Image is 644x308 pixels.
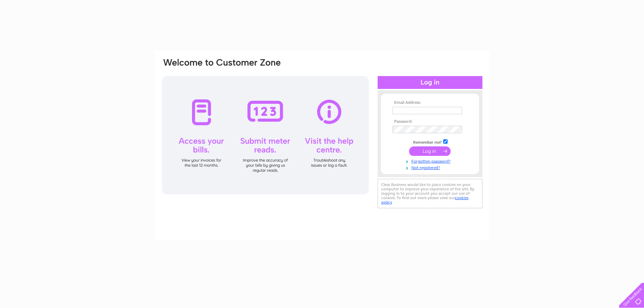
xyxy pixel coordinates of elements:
input: Submit [409,146,451,156]
th: Email Address: [391,100,469,105]
th: Password: [391,119,469,124]
a: cookies policy [381,195,469,205]
a: Not registered? [392,164,469,170]
div: Clear Business would like to place cookies on your computer to improve your experience of the sit... [378,179,482,208]
td: Remember me? [391,138,469,145]
a: Forgotten password? [392,158,469,164]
